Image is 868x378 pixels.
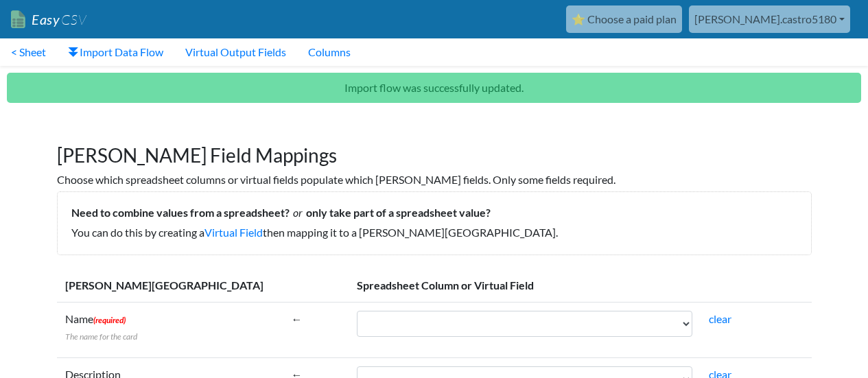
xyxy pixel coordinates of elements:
a: ⭐ Choose a paid plan [566,5,682,33]
td: ← [283,302,349,357]
label: Name [65,311,137,344]
h6: Choose which spreadsheet columns or virtual fields populate which [PERSON_NAME] fields. Only some... [57,173,812,186]
a: Virtual Output Fields [174,38,297,66]
span: The name for the card [65,331,137,342]
a: Virtual Field [204,226,263,239]
th: [PERSON_NAME][GEOGRAPHIC_DATA] [57,269,283,303]
h1: [PERSON_NAME] Field Mappings [57,130,812,167]
p: Import flow was successfully updated. [7,73,861,103]
th: Spreadsheet Column or Virtual Field [349,269,811,303]
a: [PERSON_NAME].castro5180 [689,5,850,33]
i: or [290,206,306,219]
a: clear [709,312,731,325]
a: Import Data Flow [57,38,174,66]
a: EasyCSV [11,5,86,34]
a: Columns [297,38,362,66]
span: (required) [93,315,126,325]
p: You can do this by creating a then mapping it to a [PERSON_NAME][GEOGRAPHIC_DATA]. [71,224,797,241]
h5: Need to combine values from a spreadsheet? only take part of a spreadsheet value? [71,206,797,219]
span: CSV [60,11,86,28]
